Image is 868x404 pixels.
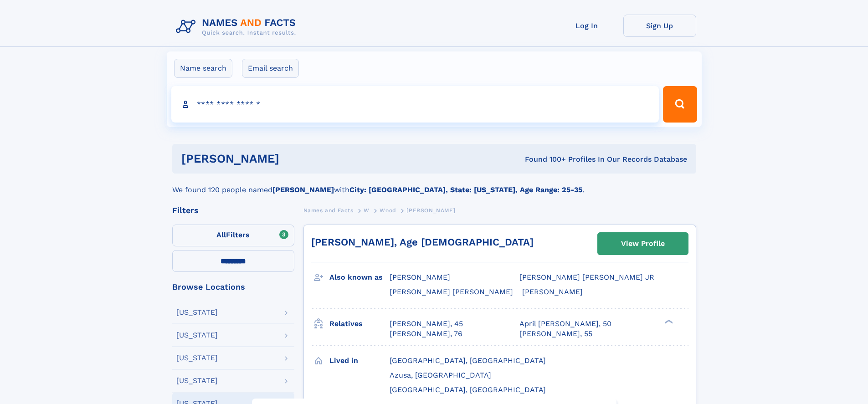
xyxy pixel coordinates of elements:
[311,236,534,248] a: [PERSON_NAME], Age [DEMOGRAPHIC_DATA]
[172,206,294,215] div: Filters
[172,15,303,39] img: Logo Names and Facts
[519,273,654,281] span: [PERSON_NAME] [PERSON_NAME] JR
[402,154,687,164] div: Found 100+ Profiles In Our Records Database
[329,316,390,332] h3: Relatives
[390,329,462,339] a: [PERSON_NAME], 76
[550,15,623,37] a: Log In
[172,174,696,195] div: We found 120 people named with .
[623,15,696,37] a: Sign Up
[216,230,226,239] span: All
[303,205,354,216] a: Names and Facts
[380,205,396,216] a: Wood
[380,207,396,214] span: Wood
[329,353,390,368] h3: Lived in
[349,185,582,194] b: City: [GEOGRAPHIC_DATA], State: [US_STATE], Age Range: 25-35
[176,309,218,316] div: [US_STATE]
[364,205,370,216] a: W
[390,371,491,379] span: Azusa, [GEOGRAPHIC_DATA]
[174,59,232,78] label: Name search
[390,319,463,329] a: [PERSON_NAME], 45
[390,287,513,296] span: [PERSON_NAME] [PERSON_NAME]
[172,225,294,246] label: Filters
[390,273,450,281] span: [PERSON_NAME]
[181,153,402,164] h1: [PERSON_NAME]
[176,354,218,362] div: [US_STATE]
[364,207,370,214] span: W
[406,207,455,214] span: [PERSON_NAME]
[242,59,299,78] label: Email search
[621,233,665,254] div: View Profile
[519,329,592,339] a: [PERSON_NAME], 55
[598,233,688,255] a: View Profile
[390,385,546,394] span: [GEOGRAPHIC_DATA], [GEOGRAPHIC_DATA]
[663,86,697,123] button: Search Button
[176,377,218,384] div: [US_STATE]
[171,86,659,123] input: search input
[329,270,390,285] h3: Also known as
[390,356,546,365] span: [GEOGRAPHIC_DATA], [GEOGRAPHIC_DATA]
[272,185,334,194] b: [PERSON_NAME]
[522,287,583,296] span: [PERSON_NAME]
[519,319,611,329] a: April [PERSON_NAME], 50
[172,283,294,291] div: Browse Locations
[176,332,218,339] div: [US_STATE]
[663,318,673,324] div: ❯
